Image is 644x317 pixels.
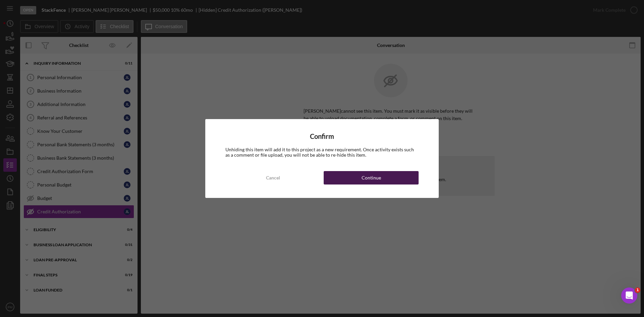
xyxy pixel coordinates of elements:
h4: Confirm [225,133,419,140]
span: 1 [635,287,640,293]
button: Continue [324,171,419,184]
div: Unhiding this item will add it to this project as a new requirement. Once activity exists such as... [225,147,419,158]
div: Continue [362,171,381,184]
iframe: Intercom live chat [621,287,637,304]
div: Cancel [266,171,280,184]
button: Cancel [225,171,320,184]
